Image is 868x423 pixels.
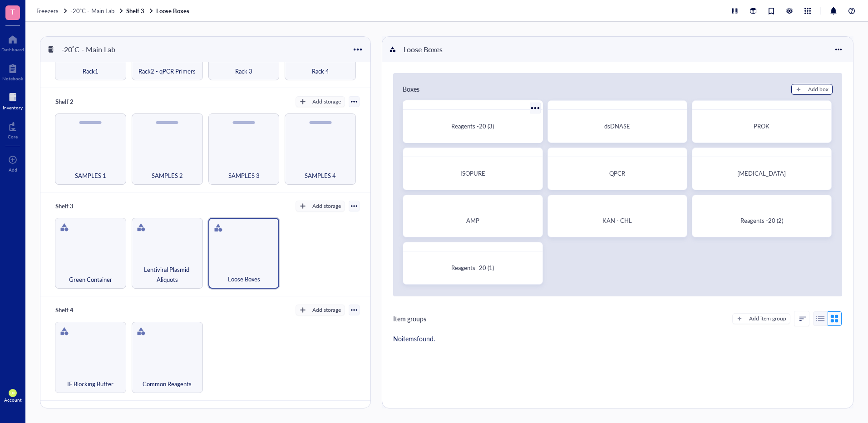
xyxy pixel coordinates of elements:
a: Dashboard [1,32,24,52]
span: PROK [754,122,769,130]
div: Core [8,134,18,139]
div: Add box [808,85,829,93]
span: KAN - CHL [602,216,632,225]
div: Loose Boxes [399,42,454,57]
span: Rack2 - qPCR Primers [138,66,196,76]
span: Green Container [69,275,112,285]
div: No items found. [393,334,435,344]
span: Common Reagents [143,379,192,389]
div: Inventory [3,105,23,110]
a: Inventory [3,90,23,110]
div: Add item group [749,315,786,323]
span: Rack 3 [235,66,252,76]
button: Add item group [732,313,790,324]
button: Add storage [296,96,345,107]
button: Add box [791,84,833,95]
span: Freezers [36,6,59,15]
a: Notebook [2,61,23,81]
span: T [10,6,15,17]
div: Shelf 2 [51,95,106,108]
span: Reagents -20 (2) [740,216,783,225]
span: QPCR [609,169,625,177]
div: Dashboard [1,47,24,52]
a: -20˚C - Main Lab [70,7,124,15]
a: Core [8,119,18,139]
div: Shelf 3 [51,200,106,212]
a: Freezers [36,7,69,15]
button: Add storage [296,201,345,211]
span: SAMPLES 2 [152,171,183,181]
span: Reagents -20 (3) [451,122,494,130]
button: Add storage [296,305,345,315]
span: [MEDICAL_DATA] [737,169,786,177]
span: AMP [466,216,479,225]
div: Boxes [403,84,419,95]
span: Loose Boxes [228,274,260,284]
span: IF Blocking Buffer [67,379,113,389]
div: Account [4,397,22,403]
span: Rack 4 [312,66,329,76]
span: dsDNASE [604,122,630,130]
div: Item groups [393,314,426,324]
span: -20˚C - Main Lab [70,6,114,15]
span: Rack1 [83,66,99,76]
span: SAMPLES 4 [305,171,336,181]
div: Add storage [312,202,341,210]
span: SAMPLES 3 [228,171,260,181]
div: Notebook [2,76,23,81]
div: Add [9,167,17,172]
span: ISOPURE [460,169,485,177]
span: Reagents -20 (1) [451,263,494,272]
div: Shelf 4 [51,304,106,316]
div: Add storage [312,306,341,314]
span: SAMPLES 1 [75,171,106,181]
span: Lentiviral Plasmid Aliquots [136,265,199,285]
a: Shelf 3Loose Boxes [126,7,191,15]
div: Add storage [312,98,341,106]
div: -20˚C - Main Lab [57,42,119,57]
span: DP [10,391,15,395]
